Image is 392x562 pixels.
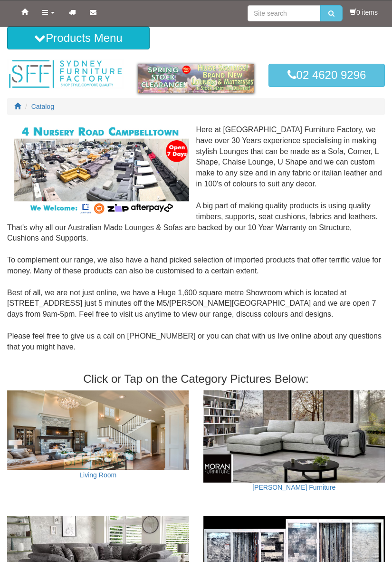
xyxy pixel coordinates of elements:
img: Living Room [7,390,189,471]
a: Catalog [31,103,54,110]
img: Moran Furniture [203,390,385,483]
div: Here at [GEOGRAPHIC_DATA] Furniture Factory, we have over 30 Years experience specialising in mak... [7,125,385,364]
button: Products Menu [7,27,150,49]
img: spring-sale.gif [138,64,254,93]
img: Corner Modular Lounges [14,125,189,215]
a: 02 4620 9296 [268,64,385,87]
img: Sydney Furniture Factory [7,59,124,89]
a: Living Room [79,471,116,479]
input: Site search [248,5,320,21]
a: [PERSON_NAME] Furniture [252,484,335,491]
li: 0 items [350,8,378,17]
h3: Click or Tap on the Category Pictures Below: [7,373,385,385]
